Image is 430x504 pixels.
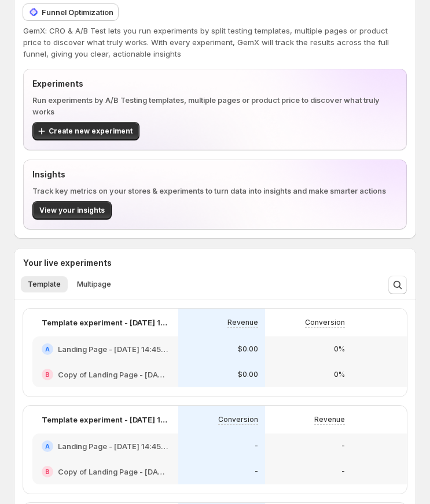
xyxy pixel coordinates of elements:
[58,440,169,452] h2: Landing Page - [DATE] 14:45:03
[334,344,345,354] p: 0%
[32,169,398,180] p: Insights
[255,467,258,476] p: -
[42,6,113,18] p: Funnel Optimization
[49,127,133,136] span: Create new experiment
[39,206,105,215] span: View your insights
[58,343,169,355] h2: Landing Page - [DATE] 14:45:12
[341,442,345,451] p: -
[45,443,50,450] h2: A
[23,257,112,269] h3: Your live experiments
[45,346,50,353] h2: A
[45,468,50,475] h2: B
[238,370,258,379] p: $0.00
[305,318,345,327] p: Conversion
[32,78,398,90] p: Experiments
[42,414,169,425] p: Template experiment - [DATE] 14:48:35
[32,122,139,140] button: Create new experiment
[238,344,258,354] p: $0.00
[388,276,407,294] button: Search and filter results
[28,6,39,18] img: Funnel Optimization
[341,467,345,476] p: -
[32,94,398,117] p: Run experiments by A/B Testing templates, multiple pages or product price to discover what truly ...
[45,371,50,378] h2: B
[28,280,61,289] span: Template
[32,201,112,220] button: View your insights
[32,185,398,197] p: Track key metrics on your stores & experiments to turn data into insights and make smarter actions
[58,466,169,477] h2: Copy of Landing Page - [DATE] 14:45:03
[23,25,407,60] p: GemX: CRO & A/B Test lets you run experiments by split testing templates, multiple pages or produ...
[227,318,258,327] p: Revenue
[334,370,345,379] p: 0%
[255,442,258,451] p: -
[218,415,258,424] p: Conversion
[77,280,111,289] span: Multipage
[314,415,345,424] p: Revenue
[42,317,169,328] p: Template experiment - [DATE] 14:46:19
[58,369,169,380] h2: Copy of Landing Page - [DATE] 14:45:12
